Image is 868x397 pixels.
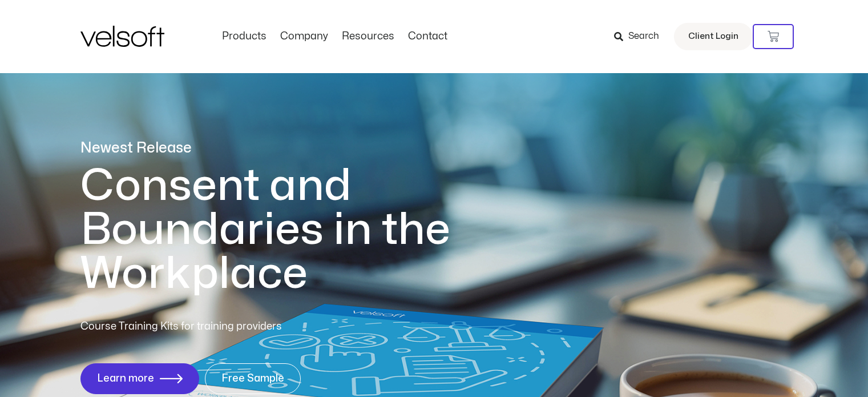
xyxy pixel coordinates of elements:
[80,26,164,47] img: Velsoft Training Materials
[401,30,454,43] a: ContactMenu Toggle
[335,30,401,43] a: ResourcesMenu Toggle
[273,30,335,43] a: CompanyMenu Toggle
[80,319,365,335] p: Course Training Kits for training providers
[80,164,497,296] h1: Consent and Boundaries in the Workplace
[614,27,667,46] a: Search
[80,363,199,394] a: Learn more
[205,363,301,394] a: Free Sample
[688,29,738,44] span: Client Login
[80,138,497,158] p: Newest Release
[628,29,659,44] span: Search
[97,373,154,384] span: Learn more
[215,30,273,43] a: ProductsMenu Toggle
[221,373,284,384] span: Free Sample
[215,30,454,43] nav: Menu
[674,23,753,50] a: Client Login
